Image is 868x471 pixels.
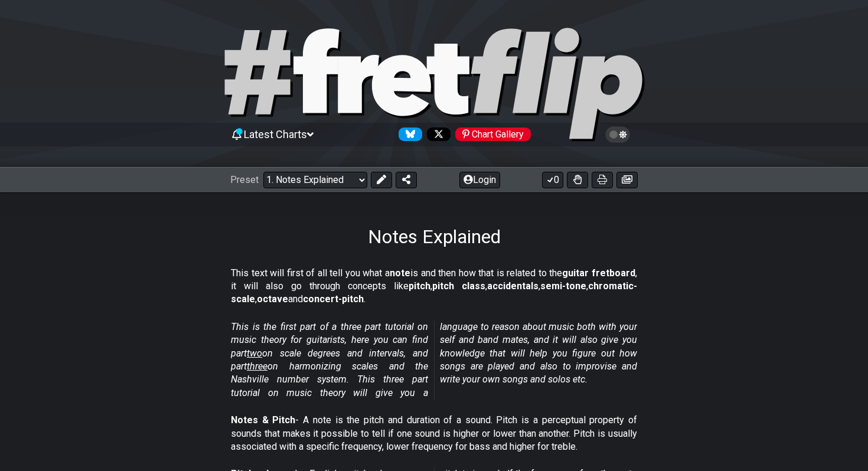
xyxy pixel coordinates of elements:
button: Edit Preset [371,172,392,188]
button: Share Preset [396,172,417,188]
strong: octave [257,293,288,305]
strong: pitch [409,280,430,292]
span: Toggle light / dark theme [611,129,625,140]
strong: accidentals [487,280,539,292]
a: Follow #fretflip at X [422,127,451,141]
button: 0 [542,172,563,188]
strong: guitar fretboard [562,267,635,279]
button: Toggle Dexterity for all fretkits [567,172,588,188]
select: Preset [263,172,367,188]
button: Login [459,172,500,188]
strong: note [390,267,410,279]
span: three [247,361,267,372]
span: Latest Charts [244,128,307,140]
span: Preset [230,174,259,185]
strong: Notes & Pitch [231,414,295,426]
em: This is the first part of a three part tutorial on music theory for guitarists, here you can find... [231,321,637,398]
span: two [247,348,262,359]
p: This text will first of all tell you what a is and then how that is related to the , it will also... [231,267,637,306]
strong: concert-pitch [303,293,364,305]
h1: Notes Explained [368,225,501,248]
p: - A note is the pitch and duration of a sound. Pitch is a perceptual property of sounds that make... [231,414,637,453]
a: Follow #fretflip at Bluesky [394,127,422,141]
div: Chart Gallery [455,127,531,141]
button: Print [592,172,613,188]
a: #fretflip at Pinterest [451,127,531,141]
strong: pitch class [432,280,485,292]
button: Create image [616,172,638,188]
strong: semi-tone [540,280,586,292]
